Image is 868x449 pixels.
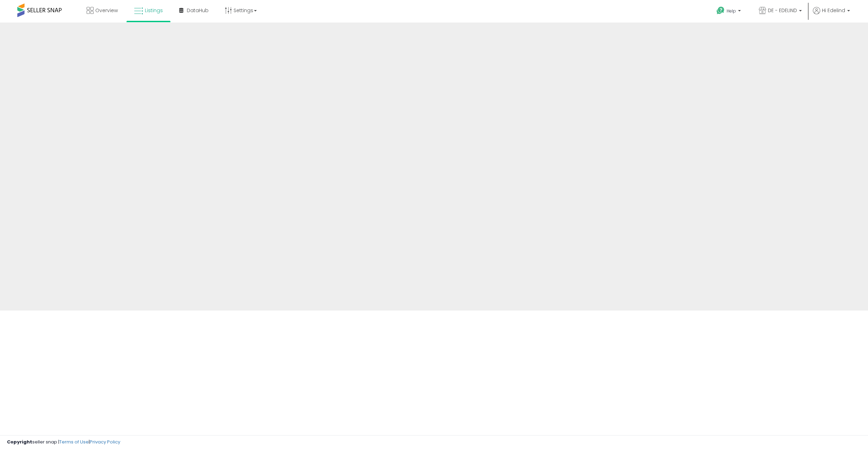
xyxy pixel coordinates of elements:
[95,7,118,14] span: Overview
[145,7,163,14] span: Listings
[727,8,736,14] span: Help
[711,1,748,23] a: Help
[813,7,850,23] a: Hi Edelind
[187,7,209,14] span: DataHub
[822,7,845,14] span: Hi Edelind
[768,7,797,14] span: DE - EDELIND
[716,6,725,15] i: Get Help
